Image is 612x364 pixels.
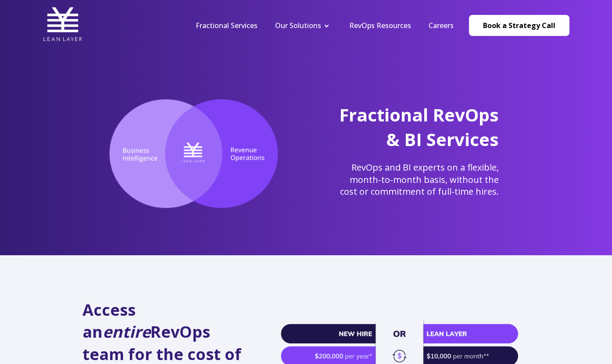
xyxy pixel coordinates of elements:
span: Fractional RevOps & BI Services [339,103,499,151]
em: entire [103,321,150,343]
a: Our Solutions [275,21,321,30]
a: Fractional Services [196,21,258,30]
a: Careers [429,21,454,30]
a: Book a Strategy Call [469,15,569,36]
a: RevOps Resources [349,21,411,30]
div: Navigation Menu [187,21,462,30]
img: Lean Layer, the intersection of RevOps and Business Intelligence [96,99,292,209]
img: Lean Layer Logo [43,4,82,44]
span: RevOps and BI experts on a flexible, month-to-month basis, without the cost or commitment of full... [340,161,499,197]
